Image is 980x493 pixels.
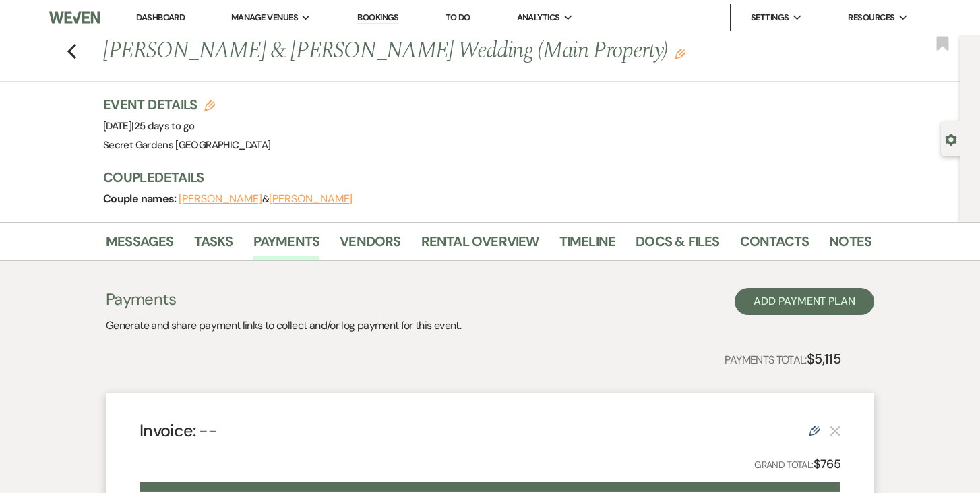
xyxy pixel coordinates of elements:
span: Couple names: [103,192,179,206]
a: To Do [446,11,470,23]
p: Generate and share payment links to collect and/or log payment for this event. [106,317,461,335]
a: Dashboard [136,11,185,23]
button: This payment plan cannot be deleted because it contains links that have been paid through Weven’s... [830,425,840,436]
button: Add Payment Plan [735,288,874,315]
span: & [179,192,353,206]
img: Weven Logo [49,3,100,32]
button: [PERSON_NAME] [269,194,353,204]
span: 25 days to go [134,119,195,133]
button: [PERSON_NAME] [179,194,262,204]
span: -- [199,419,217,442]
span: Manage Venues [231,11,298,24]
p: Payments Total: [725,348,840,370]
span: Analytics [517,11,560,24]
a: Vendors [340,231,400,260]
a: Docs & Files [636,231,719,260]
a: Contacts [740,231,809,260]
h3: Couple Details [103,168,858,187]
a: Notes [829,231,871,260]
a: Messages [106,231,174,260]
span: Settings [751,11,789,24]
button: Edit [675,47,685,59]
span: Secret Gardens [GEOGRAPHIC_DATA] [103,138,271,152]
button: Open lead details [945,132,957,145]
h3: Event Details [103,95,271,114]
a: Timeline [559,231,616,260]
p: Grand Total: [754,455,840,474]
a: Bookings [357,11,399,24]
a: Payments [253,231,320,260]
a: Rental Overview [421,231,539,260]
span: [DATE] [103,119,194,133]
h4: Invoice: [140,419,217,442]
span: | [131,119,194,133]
h1: [PERSON_NAME] & [PERSON_NAME] Wedding (Main Property) [103,35,707,67]
strong: $765 [814,456,840,472]
a: Tasks [194,231,233,260]
strong: $5,115 [807,350,840,368]
span: Resources [848,11,894,24]
h3: Payments [106,288,461,311]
